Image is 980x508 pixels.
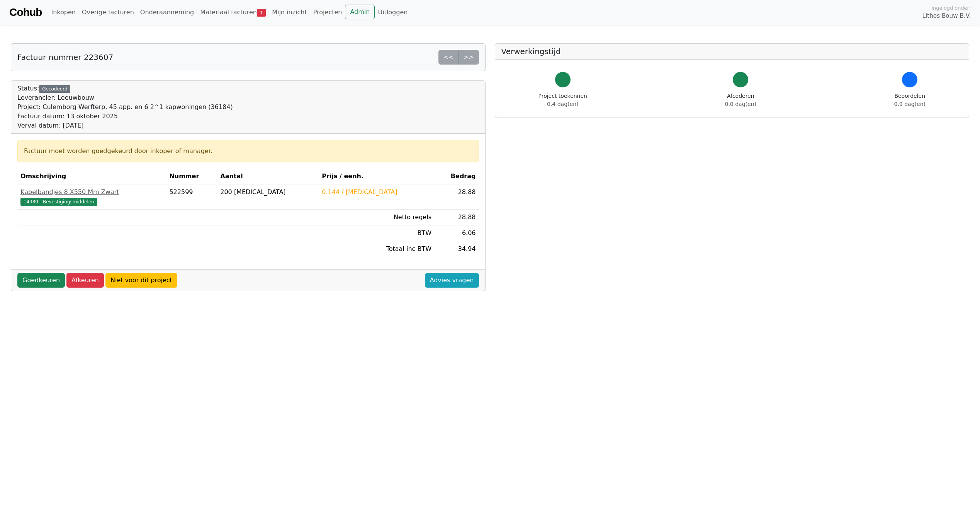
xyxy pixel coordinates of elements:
a: Materiaal facturen1 [197,5,269,20]
a: Cohub [9,3,42,22]
td: 28.88 [435,184,479,210]
a: Kabelbandjes 8 X550 Mm Zwart14380 - Bevestigingsmiddelen [20,188,163,206]
div: Afcoderen [725,92,756,108]
div: Beoordelen [894,92,926,108]
span: 0.9 dag(en) [894,101,926,107]
a: Niet voor dit project [105,273,177,288]
span: 0.4 dag(en) [547,101,578,107]
td: Totaal inc BTW [319,241,435,257]
div: 0.144 / [MEDICAL_DATA] [322,188,431,197]
div: Project: Culemborg Werfterp, 45 app. en 6 2^1 kapwoningen (36184) [17,102,233,112]
a: Advies vragen [425,273,479,288]
h5: Verwerkingstijd [501,47,963,56]
div: Factuur moet worden goedgekeurd door inkoper of manager. [24,147,472,156]
div: Factuur datum: 13 oktober 2025 [17,112,233,121]
div: Status: [17,84,233,130]
td: 28.88 [435,210,479,225]
th: Aantal [217,169,319,184]
a: Mijn inzicht [269,5,310,20]
a: Inkopen [48,5,78,20]
td: 522599 [166,184,217,210]
div: Leverancier: Leeuwbouw [17,93,233,102]
div: 200 [MEDICAL_DATA] [220,188,316,197]
td: BTW [319,225,435,241]
a: Afkeuren [66,273,104,288]
td: Netto regels [319,210,435,225]
a: Projecten [310,5,345,20]
span: 14380 - Bevestigingsmiddelen [20,198,97,206]
a: Overige facturen [79,5,137,20]
th: Nummer [166,169,217,184]
div: Project toekennen [538,92,587,108]
div: Gecodeerd [39,85,70,93]
div: Kabelbandjes 8 X550 Mm Zwart [20,188,163,197]
div: Verval datum: [DATE] [17,121,233,130]
a: Onderaanneming [137,5,197,20]
td: 6.06 [435,225,479,241]
td: 34.94 [435,241,479,257]
span: Ingelogd onder: [931,4,971,12]
a: Uitloggen [375,5,411,20]
span: Lithos Bouw B.V. [922,12,971,20]
th: Bedrag [435,169,479,184]
a: Goedkeuren [17,273,65,288]
th: Omschrijving [17,169,166,184]
span: 0.0 dag(en) [725,101,756,107]
th: Prijs / eenh. [319,169,435,184]
span: 1 [257,9,266,17]
h5: Factuur nummer 223607 [17,53,113,62]
a: Admin [345,5,375,19]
